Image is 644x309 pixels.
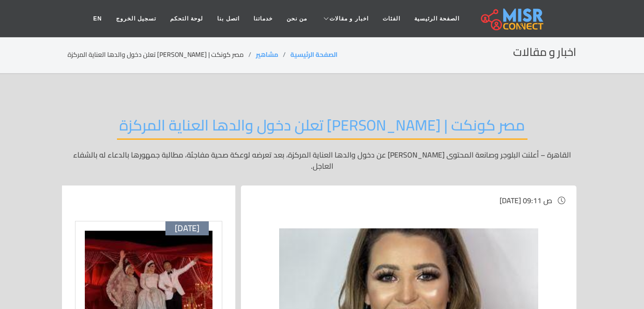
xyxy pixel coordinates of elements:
[210,10,246,27] a: اتصل بنا
[376,10,407,27] a: الفئات
[290,48,337,61] a: الصفحة الرئيسية
[280,10,314,27] a: من نحن
[247,10,280,27] a: خدماتنا
[68,149,576,172] p: القاهرة – أعلنت البلوجر وصانعة المحتوى [PERSON_NAME] عن دخول والدها العناية المركزة، بعد تعرضه لو...
[314,10,376,27] a: اخبار و مقالات
[86,10,109,27] a: EN
[481,7,543,30] img: main.misr_connect
[256,48,278,61] a: مشاهير
[407,10,466,27] a: الصفحة الرئيسية
[117,116,528,140] h2: مصر كونكت | [PERSON_NAME] تعلن دخول والدها العناية المركزة
[163,10,210,27] a: لوحة التحكم
[329,14,369,23] span: اخبار و مقالات
[175,223,199,233] span: [DATE]
[513,46,576,59] h2: اخبار و مقالات
[68,50,256,60] li: مصر كونكت | [PERSON_NAME] تعلن دخول والدها العناية المركزة
[109,10,163,27] a: تسجيل الخروج
[500,193,552,207] span: [DATE] 09:11 ص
